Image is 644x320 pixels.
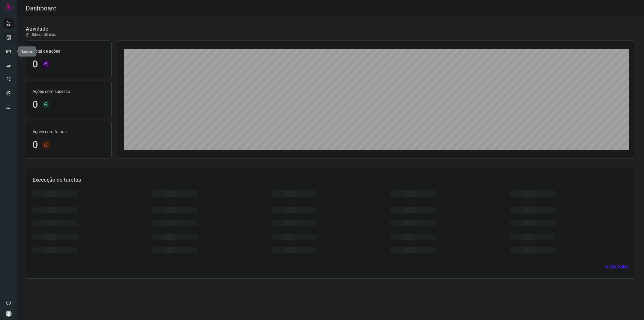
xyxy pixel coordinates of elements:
p: Ações com falhas [32,129,105,135]
p: Ações com sucesso [32,88,105,95]
h3: Atividade [26,26,48,32]
img: avatar-user-boy.jpg [5,310,12,317]
h3: Execução de tarefas [32,177,629,183]
span: Tabelas [21,50,33,53]
a: Listar todos [606,263,629,270]
h1: 0 [32,99,38,110]
h2: Dashboard [26,5,57,12]
p: Total de ações [32,48,105,55]
h1: 0 [32,139,38,151]
p: Últimos 30 dias [26,32,56,38]
img: Logo [5,3,13,11]
h1: 0 [32,59,38,70]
